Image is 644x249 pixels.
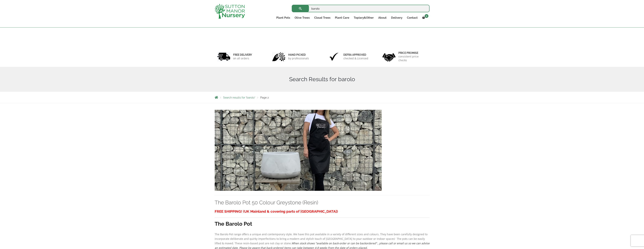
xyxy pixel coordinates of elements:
[382,51,396,62] img: 4.jpg
[425,14,428,18] span: 0
[288,57,309,60] p: by professionals
[215,96,430,99] nav: Breadcrumbs
[274,15,292,20] a: Plant Pots
[333,15,351,20] a: Plant Care
[292,15,312,20] a: Olive Trees
[376,15,389,20] a: About
[351,15,376,20] a: Topiary&Other
[389,15,405,20] a: Delivery
[215,221,252,227] strong: The Barolo Pot
[288,53,309,57] h6: hand picked
[233,57,252,60] p: on all orders
[292,5,430,12] input: Search...
[215,4,245,19] img: logo
[398,55,427,62] p: consistent price checks
[233,53,252,57] h6: FREE DELIVERY
[215,199,318,206] a: The Barolo Pot 50 Colour Greystone (Resin)
[215,76,430,83] h1: Search Results for barolo
[420,15,430,20] a: 0
[215,110,382,191] img: The Barolo Pot 50 Colour Greystone (Resin) - 1D0331EA 6DF5 42CA AA06 2CE616C82ECE 1 105 c
[405,15,420,20] a: Contact
[223,96,255,99] a: Search results for “barolo”
[343,57,368,60] p: checked & Licensed
[327,52,341,61] img: 3.jpg
[312,15,333,20] a: Cloud Trees
[398,51,427,55] h6: Price promise
[217,52,230,61] img: 1.jpg
[272,52,285,61] img: 2.jpg
[260,96,269,99] span: Page 2
[215,148,382,152] a: The Barolo Pot 50 Colour Greystone (Resin)
[215,208,430,215] h3: FREE SHIPPING! (UK Mainland & covering parts of [GEOGRAPHIC_DATA])
[343,53,368,57] h6: Defra approved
